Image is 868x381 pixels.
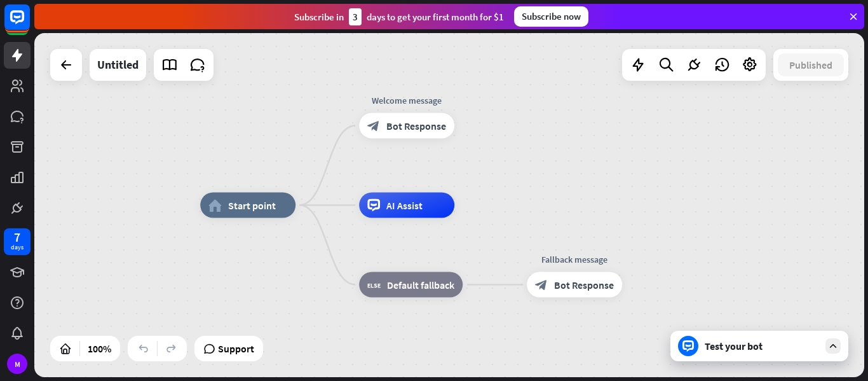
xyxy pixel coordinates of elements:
[554,279,614,291] span: Bot Response
[367,120,380,132] i: block_bot_response
[386,120,446,132] span: Bot Response
[367,279,381,291] i: block_fallback
[4,228,31,255] a: 7 days
[208,199,222,212] i: home_2
[387,279,454,291] span: Default fallback
[10,5,48,43] button: Open LiveChat chat widget
[228,199,276,212] span: Start point
[535,279,548,291] i: block_bot_response
[386,199,423,212] span: AI Assist
[705,340,819,352] div: Test your bot
[11,243,24,252] div: days
[349,8,362,25] div: 3
[7,354,27,374] div: M
[84,338,115,359] div: 100%
[14,232,20,243] div: 7
[349,94,464,107] div: Welcome message
[517,253,632,266] div: Fallback message
[778,53,844,76] button: Published
[514,6,588,27] div: Subscribe now
[294,8,504,25] div: Subscribe in days to get your first month for $1
[97,49,139,81] div: Untitled
[218,338,254,359] span: Support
